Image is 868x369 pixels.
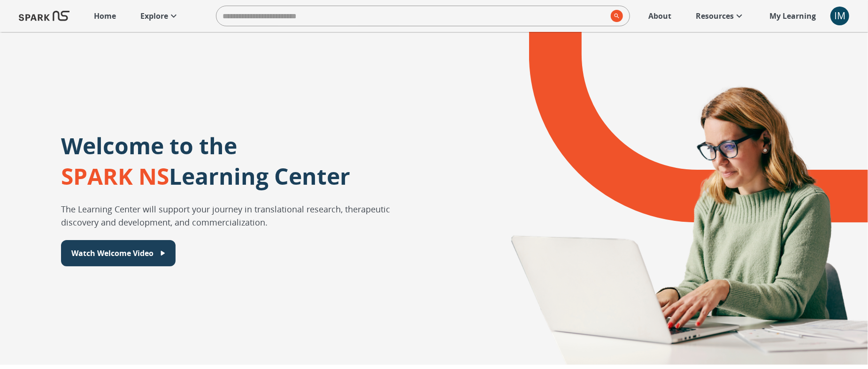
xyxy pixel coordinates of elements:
[644,6,676,26] a: About
[769,10,816,22] p: My Learning
[72,248,154,259] p: Watch Welcome Video
[765,6,821,26] a: My Learning
[691,6,750,26] a: Resources
[61,161,169,191] span: SPARK NS
[94,10,116,22] p: Home
[19,5,69,27] img: Logo of SPARK at Stanford
[136,6,184,26] a: Explore
[830,7,849,25] button: account of current user
[61,130,350,191] p: Welcome to the Learning Center
[140,10,168,22] p: Explore
[89,6,121,26] a: Home
[830,7,849,25] div: IM
[61,240,176,266] button: Watch Welcome Video
[61,203,424,229] p: The Learning Center will support your journey in translational research, therapeutic discovery an...
[607,6,623,26] button: search
[648,10,671,22] p: About
[696,10,734,22] p: Resources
